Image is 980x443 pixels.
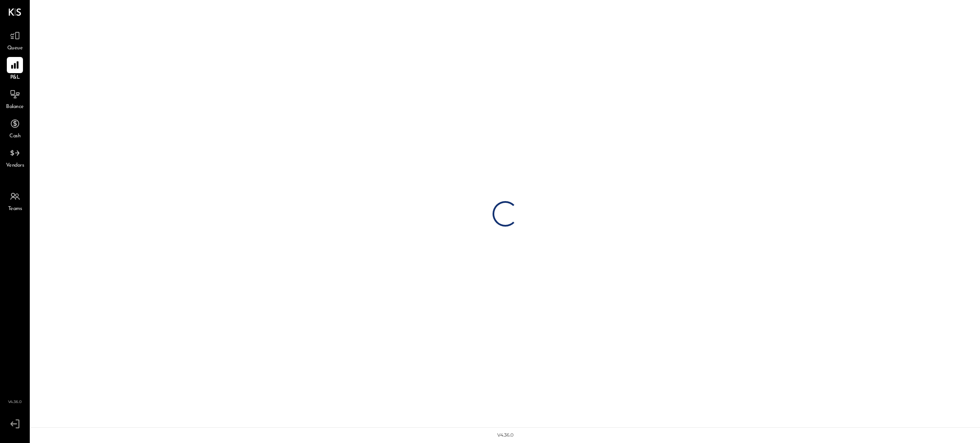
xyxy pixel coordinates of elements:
[497,432,513,439] div: v 4.36.0
[7,45,23,52] span: Queue
[0,57,29,82] a: P&L
[0,116,29,140] a: Cash
[6,103,24,111] span: Balance
[0,86,29,111] a: Balance
[9,133,20,140] span: Cash
[6,162,24,170] span: Vendors
[0,28,29,52] a: Queue
[0,145,29,170] a: Vendors
[8,205,22,213] span: Teams
[0,188,29,213] a: Teams
[10,74,20,82] span: P&L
